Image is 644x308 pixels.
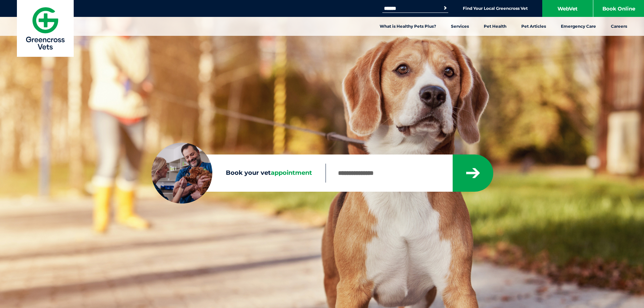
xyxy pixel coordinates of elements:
[514,17,553,36] a: Pet Articles
[476,17,514,36] a: Pet Health
[553,17,603,36] a: Emergency Care
[271,169,312,176] span: appointment
[444,17,476,36] a: Services
[603,17,635,36] a: Careers
[463,6,528,11] a: Find Your Local Greencross Vet
[442,5,449,11] button: Search
[372,17,444,36] a: What is Healthy Pets Plus?
[151,168,326,178] label: Book your vet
